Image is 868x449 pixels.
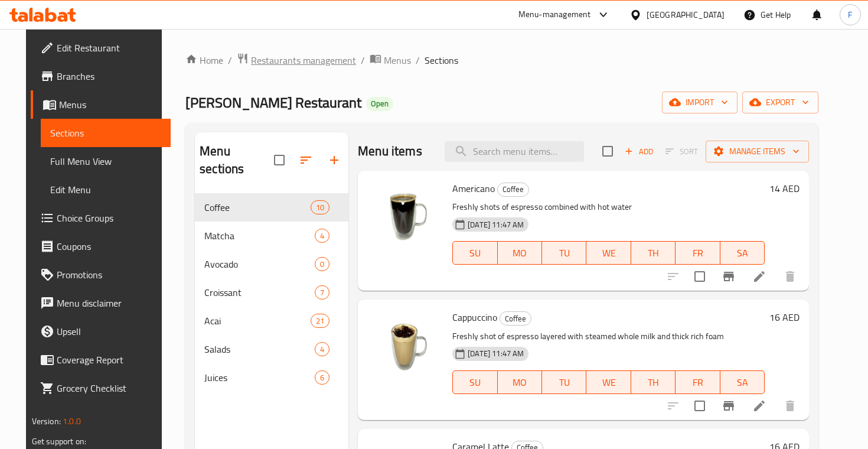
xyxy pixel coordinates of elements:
[204,285,315,300] span: Croissant
[658,142,706,161] span: Select section first
[714,262,743,291] button: Branch-specific-item
[31,34,171,62] a: Edit Restaurant
[50,183,161,197] span: Edit Menu
[676,241,720,265] button: FR
[315,229,329,243] div: items
[452,308,497,326] span: Cappuccino
[848,8,852,21] span: F
[57,69,161,83] span: Branches
[452,200,765,214] p: Freshly shots of espresso combined with hot water
[185,53,818,68] nav: breadcrumb
[31,346,171,374] a: Coverage Report
[358,142,422,160] h2: Menu items
[752,269,766,284] a: Edit menu item
[59,97,161,112] span: Menus
[370,53,411,68] a: Menus
[416,53,420,67] li: /
[367,309,443,385] img: Cappuccino
[366,99,393,109] span: Open
[498,183,528,196] span: Coffee
[31,317,171,346] a: Upsell
[57,239,161,253] span: Coupons
[676,370,720,394] button: FR
[195,335,348,363] div: Salads4
[542,241,586,265] button: TU
[591,374,626,391] span: WE
[752,399,766,413] a: Edit menu item
[195,188,348,396] nav: Menu sections
[384,53,411,67] span: Menus
[425,53,458,67] span: Sections
[452,180,495,197] span: Americano
[315,230,329,242] span: 4
[620,142,658,161] button: Add
[769,309,800,326] h6: 16 AED
[204,370,315,385] span: Juices
[31,90,171,119] a: Menus
[57,211,161,225] span: Choice Groups
[500,311,531,326] div: Coffee
[680,245,715,262] span: FR
[185,89,361,116] span: [PERSON_NAME] Restaurant
[31,374,171,402] a: Grocery Checklist
[228,53,232,67] li: /
[57,324,161,339] span: Upsell
[547,245,582,262] span: TU
[547,374,582,391] span: TU
[57,296,161,310] span: Menu disclaimer
[204,257,315,271] div: Avocado
[636,374,671,391] span: TH
[251,53,356,67] span: Restaurants management
[720,370,765,394] button: SA
[195,193,348,222] div: Coffee10
[452,370,497,394] button: SU
[311,202,329,213] span: 10
[458,374,492,391] span: SU
[725,245,760,262] span: SA
[542,370,586,394] button: TU
[315,344,329,355] span: 4
[204,342,315,356] div: Salads
[195,278,348,307] div: Croissant7
[315,372,329,383] span: 6
[315,285,329,300] div: items
[500,312,531,326] span: Coffee
[200,142,274,178] h2: Menu sections
[647,8,725,21] div: [GEOGRAPHIC_DATA]
[445,141,584,162] input: search
[497,183,529,197] div: Coffee
[776,392,804,420] button: delete
[204,314,311,328] span: Acai
[671,95,728,110] span: import
[204,200,311,214] span: Coffee
[31,62,171,90] a: Branches
[41,119,171,147] a: Sections
[57,41,161,55] span: Edit Restaurant
[498,370,542,394] button: MO
[595,139,620,164] span: Select section
[714,392,743,420] button: Branch-specific-item
[315,342,329,356] div: items
[463,219,528,230] span: [DATE] 11:47 AM
[366,97,393,111] div: Open
[195,250,348,278] div: Avocado0
[311,314,329,328] div: items
[662,92,738,113] button: import
[267,148,292,173] span: Select all sections
[195,307,348,335] div: Acai21
[50,154,161,168] span: Full Menu View
[502,374,537,391] span: MO
[687,393,712,418] span: Select to update
[680,374,715,391] span: FR
[195,363,348,392] div: Juices6
[720,241,765,265] button: SA
[586,241,631,265] button: WE
[591,245,626,262] span: WE
[41,175,171,204] a: Edit Menu
[502,245,537,262] span: MO
[631,370,676,394] button: TH
[204,229,315,243] div: Matcha
[769,180,800,197] h6: 14 AED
